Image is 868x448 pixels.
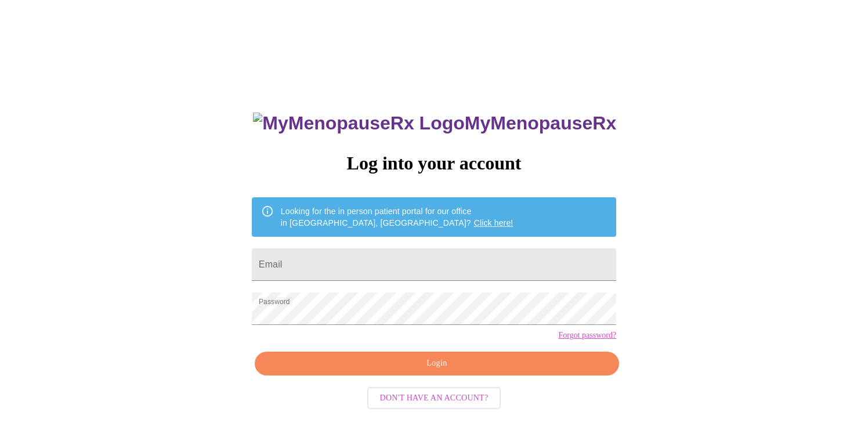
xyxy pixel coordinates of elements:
[367,387,501,410] button: Don't have an account?
[253,113,464,134] img: MyMenopauseRx Logo
[474,218,513,227] a: Click here!
[268,356,606,371] span: Login
[255,352,619,375] button: Login
[558,331,616,340] a: Forgot password?
[364,392,504,402] a: Don't have an account?
[380,391,489,406] span: Don't have an account?
[252,153,616,174] h3: Log into your account
[253,113,616,134] h3: MyMenopauseRx
[281,201,513,233] div: Looking for the in person patient portal for our office in [GEOGRAPHIC_DATA], [GEOGRAPHIC_DATA]?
